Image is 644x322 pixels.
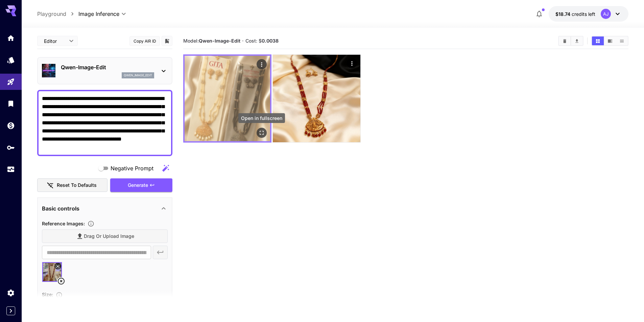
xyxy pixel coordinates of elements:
nav: breadcrumb [37,10,78,18]
b: 0.0038 [262,38,279,44]
span: $18.74 [555,11,572,17]
button: Add to library [164,37,170,45]
div: Open in fullscreen [257,128,267,138]
button: Expand sidebar [6,306,15,315]
button: Show media in grid view [592,36,604,45]
p: · [242,37,244,45]
span: Image Inference [78,10,119,18]
button: Download All [571,36,583,45]
div: Basic controls [42,200,168,217]
button: Clear All [559,36,571,45]
span: Cost: $ [245,38,279,44]
span: Model: [183,38,240,44]
div: Wallet [7,121,15,130]
button: Show media in video view [604,36,616,45]
div: Models [7,56,15,64]
div: Actions [347,58,357,68]
div: Usage [7,165,15,174]
span: Negative Prompt [111,164,153,172]
div: $18.7431 [555,10,595,18]
span: Generate [128,181,148,190]
p: Qwen-Image-Edit [61,63,154,71]
div: Clear AllDownload All [558,36,583,46]
div: Open in fullscreen [238,113,285,123]
button: Reset to defaults [37,178,108,192]
button: Copy AIR ID [129,36,160,46]
div: Qwen-Image-Editqwen_image_edit [42,60,168,81]
img: 9k= [273,55,360,142]
div: Settings [7,289,15,297]
button: Upload a reference image to guide the result. This is needed for Image-to-Image or Inpainting. Su... [85,220,97,227]
button: Generate [110,178,172,192]
span: Editor [44,38,65,45]
a: Playground [37,10,66,18]
button: $18.7431AJ [549,6,628,22]
div: Actions [257,59,267,69]
div: AJ [601,9,611,19]
div: Home [7,34,15,42]
span: Reference Images : [42,221,85,226]
div: Playground [7,78,15,86]
div: Show media in grid viewShow media in video viewShow media in list view [591,36,628,46]
p: qwen_image_edit [124,73,152,78]
div: API Keys [7,143,15,152]
button: Show media in list view [616,36,628,45]
div: Library [7,99,15,108]
span: credits left [572,11,595,17]
p: Basic controls [42,204,79,213]
img: Z [185,56,270,141]
b: Qwen-Image-Edit [199,38,240,44]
